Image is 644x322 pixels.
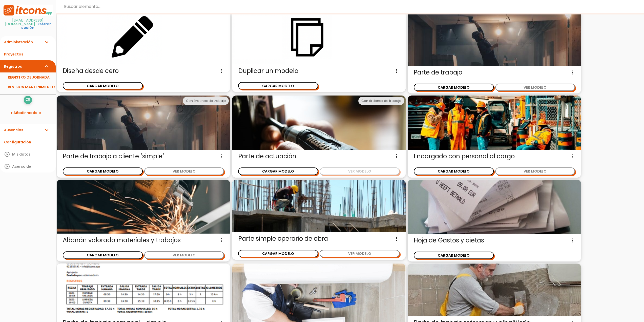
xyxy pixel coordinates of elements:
[57,96,230,150] img: partediariooperario.jpg
[63,251,143,259] button: CARGAR MODELO
[144,251,224,259] button: VER MODELO
[569,152,575,160] i: more_vert
[232,96,405,150] img: actuacion.jpg
[393,152,400,160] i: more_vert
[414,68,575,77] span: Parte de trabajo
[408,180,581,234] img: gastos.jpg
[63,67,224,75] span: Diseña desde cero
[44,124,50,136] i: expand_more
[238,250,318,257] button: CARGAR MODELO
[57,180,230,234] img: trabajos.jpg
[63,236,224,244] span: Albarán valorado materiales y trabajos
[232,263,405,322] img: seguro.jpg
[63,152,224,160] span: Parte de trabajo a cliente "simple"
[569,68,575,77] i: more_vert
[232,180,405,232] img: parte-operario-obra-simple.jpg
[414,167,494,175] button: CARGAR MODELO
[57,263,230,316] img: parte-semanal.png
[21,22,51,30] a: Cerrar sesión
[24,96,32,104] a: low_priority
[414,236,575,244] span: Hoja de Gastos y dietas
[393,235,400,243] i: more_vert
[238,82,318,89] button: CARGAR MODELO
[3,5,53,16] img: itcons-logo
[414,252,494,259] button: CARGAR MODELO
[218,236,224,244] i: more_vert
[218,67,224,75] i: more_vert
[238,167,318,175] button: CARGAR MODELO
[63,167,143,175] button: CARGAR MODELO
[495,84,575,91] button: VER MODELO
[408,263,581,316] img: alba%C3%B1il.jpg
[44,60,50,72] i: expand_more
[414,84,494,91] button: CARGAR MODELO
[232,12,405,64] img: duplicar.png
[3,107,53,119] a: + Añadir modelo
[320,250,400,257] button: VER MODELO
[4,160,10,173] i: play_circle_outline
[57,12,230,64] img: enblanco.png
[144,167,224,175] button: VER MODELO
[238,152,399,160] span: Parte de actuación
[218,152,224,160] i: more_vert
[238,67,399,75] span: Duplicar un modelo
[63,82,143,89] button: CARGAR MODELO
[495,167,575,175] button: VER MODELO
[408,12,581,66] img: partediariooperario.jpg
[414,152,575,160] span: Encargado con personal al cargo
[25,96,30,104] i: low_priority
[569,236,575,244] i: more_vert
[393,67,400,75] i: more_vert
[320,167,400,175] button: VER MODELO
[238,235,399,243] span: Parte simple operario de obra
[44,36,50,48] i: expand_more
[358,97,404,105] div: Con órdenes de trabajo
[4,148,10,160] i: play_circle_outline
[183,97,229,105] div: Con órdenes de trabajo
[408,96,581,150] img: encargado.jpg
